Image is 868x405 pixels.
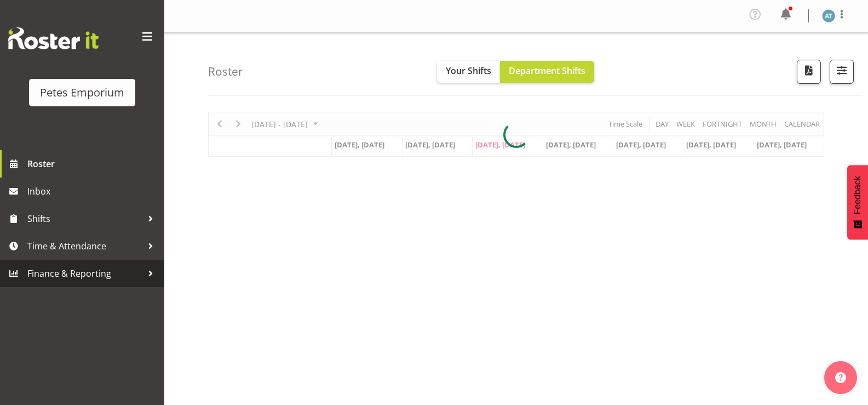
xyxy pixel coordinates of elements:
[8,27,99,49] img: Rosterit website logo
[847,165,868,239] button: Feedback - Show survey
[27,183,159,199] span: Inbox
[822,9,835,22] img: alex-micheal-taniwha5364.jpg
[208,65,243,78] h4: Roster
[27,238,142,254] span: Time & Attendance
[446,65,491,77] span: Your Shifts
[797,60,821,84] button: Download a PDF of the roster according to the set date range.
[500,61,594,83] button: Department Shifts
[27,210,142,227] span: Shifts
[830,60,854,84] button: Filter Shifts
[509,65,585,77] span: Department Shifts
[27,265,142,282] span: Finance & Reporting
[835,372,846,383] img: help-xxl-2.png
[27,156,159,172] span: Roster
[437,61,500,83] button: Your Shifts
[853,176,863,214] span: Feedback
[40,84,124,101] div: Petes Emporium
